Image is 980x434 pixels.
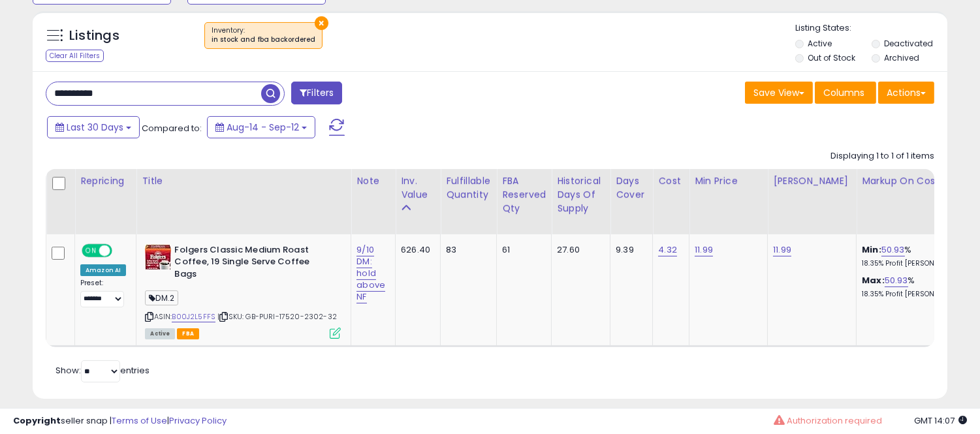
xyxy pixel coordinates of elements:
button: × [315,16,328,30]
span: Inventory : [212,25,315,45]
div: ASIN: [145,244,341,337]
p: 18.35% Profit [PERSON_NAME] [862,290,970,299]
div: Min Price [695,174,762,188]
strong: Copyright [13,414,61,427]
b: Folgers Classic Medium Roast Coffee, 19 Single Serve Coffee Bags [174,244,333,284]
a: 11.99 [695,243,713,256]
div: Fulfillable Quantity [446,174,491,202]
p: Listing States: [795,22,947,35]
span: OFF [110,245,131,256]
label: Out of Stock [808,52,855,63]
button: Columns [815,82,876,104]
img: 51a3N9Tz6cL._SL40_.jpg [145,244,171,270]
span: Aug-14 - Sep-12 [227,121,299,134]
a: Terms of Use [112,414,167,427]
div: 61 [502,244,541,256]
div: % [862,244,970,268]
div: in stock and fba backordered [212,35,315,44]
button: Last 30 Days [47,116,140,138]
span: ON [83,245,99,256]
a: Privacy Policy [169,414,227,427]
div: Cost [658,174,684,188]
span: Show: entries [55,364,150,377]
span: All listings currently available for purchase on Amazon [145,328,175,339]
button: Actions [878,82,934,104]
span: DM.2 [145,290,178,305]
button: Aug-14 - Sep-12 [207,116,315,138]
div: Displaying 1 to 1 of 1 items [830,150,934,163]
a: 50.93 [885,274,908,287]
span: 2025-10-13 14:07 GMT [914,414,967,427]
div: 9.39 [616,244,642,256]
div: Days Cover [616,174,647,202]
a: B00J2L5FFS [172,311,215,322]
div: Title [142,174,345,188]
div: 83 [446,244,486,256]
h5: Listings [69,27,119,45]
label: Active [808,38,832,49]
div: Note [356,174,390,188]
span: Authorization required [787,414,882,427]
a: 4.32 [658,243,677,256]
div: Markup on Cost [862,174,975,188]
button: Save View [745,82,813,104]
div: Amazon AI [80,264,126,276]
b: Min: [862,243,881,256]
div: Repricing [80,174,131,188]
div: Inv. value [401,174,435,202]
div: % [862,275,970,299]
span: Columns [823,86,864,99]
label: Deactivated [884,38,933,49]
a: 9/10 DM: hold above NF [356,243,385,304]
div: seller snap | | [13,415,227,427]
button: Filters [291,82,342,104]
b: Max: [862,274,885,287]
label: Archived [884,52,919,63]
a: 50.93 [881,243,905,256]
div: FBA Reserved Qty [502,174,546,215]
div: Preset: [80,279,126,308]
span: Last 30 Days [67,121,123,134]
a: 11.99 [773,243,791,256]
p: 18.35% Profit [PERSON_NAME] [862,259,970,268]
div: Historical Days Of Supply [557,174,605,215]
div: 27.60 [557,244,600,256]
div: 626.40 [401,244,430,256]
div: Clear All Filters [46,50,104,62]
div: [PERSON_NAME] [773,174,851,188]
span: Compared to: [142,122,202,134]
span: FBA [177,328,199,339]
span: | SKU: GB-PURI-17520-2302-32 [217,311,337,322]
